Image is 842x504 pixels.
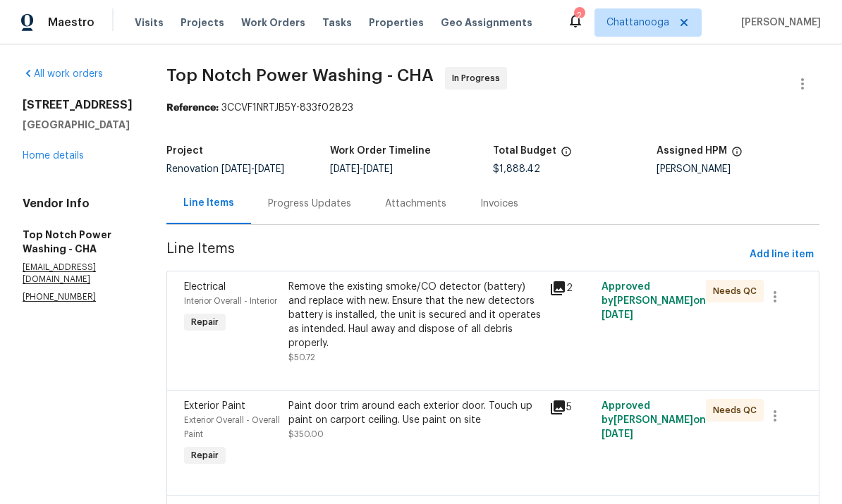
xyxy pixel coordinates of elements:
chrome_annotation: [PHONE_NUMBER] [23,293,96,302]
span: Chattanooga [606,16,669,30]
h5: Top Notch Power Washing - CHA [23,228,133,256]
span: In Progress [452,71,506,85]
div: Remove the existing smoke/CO detector (battery) and replace with new. Ensure that the new detecto... [288,280,541,350]
span: [DATE] [602,310,633,320]
h5: Project [166,146,203,156]
span: Geo Assignments [441,16,532,30]
h5: [GEOGRAPHIC_DATA] [23,118,133,132]
span: [DATE] [363,164,393,174]
span: Exterior Paint [184,401,245,411]
h2: [STREET_ADDRESS] [23,98,133,112]
span: The hpm assigned to this work order. [731,146,743,164]
div: 3CCVF1NRTJB5Y-833f02823 [166,101,819,115]
span: [DATE] [255,164,284,174]
span: Repair [185,448,224,462]
span: Work Orders [241,16,305,30]
span: Repair [185,315,224,329]
span: Tasks [322,18,352,27]
div: 2 [549,280,593,297]
chrome_annotation: [EMAIL_ADDRESS][DOMAIN_NAME] [23,263,96,284]
div: Invoices [480,197,518,211]
span: Properties [369,16,424,30]
span: Approved by [PERSON_NAME] on [602,282,706,320]
span: Projects [181,16,224,30]
a: Home details [23,151,84,161]
span: Electrical [184,282,226,292]
div: 5 [549,399,593,416]
span: Needs QC [713,403,762,417]
h4: Vendor Info [23,197,133,211]
a: All work orders [23,69,103,79]
span: [PERSON_NAME] [736,16,821,30]
h5: Work Order Timeline [330,146,431,156]
span: - [330,164,393,174]
span: $50.72 [288,353,315,362]
span: - [221,164,284,174]
div: Attachments [385,197,446,211]
button: Add line item [744,242,819,268]
span: $1,888.42 [493,164,540,174]
span: Renovation [166,164,284,174]
span: Line Items [166,242,744,268]
span: The total cost of line items that have been proposed by Opendoor. This sum includes line items th... [561,146,572,164]
span: Maestro [48,16,94,30]
h5: Total Budget [493,146,556,156]
span: Add line item [750,246,814,264]
div: 2 [574,8,584,23]
span: Visits [135,16,164,30]
span: Interior Overall - Interior [184,297,277,305]
span: Needs QC [713,284,762,298]
b: Reference: [166,103,219,113]
h5: Assigned HPM [657,146,727,156]
span: Approved by [PERSON_NAME] on [602,401,706,439]
div: Line Items [183,196,234,210]
div: Paint door trim around each exterior door. Touch up paint on carport ceiling. Use paint on site [288,399,541,427]
span: Top Notch Power Washing - CHA [166,67,434,84]
div: Progress Updates [268,197,351,211]
span: [DATE] [221,164,251,174]
span: [DATE] [602,429,633,439]
span: Exterior Overall - Overall Paint [184,416,280,438]
div: [PERSON_NAME] [657,164,820,174]
span: $350.00 [288,430,324,438]
span: [DATE] [330,164,360,174]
